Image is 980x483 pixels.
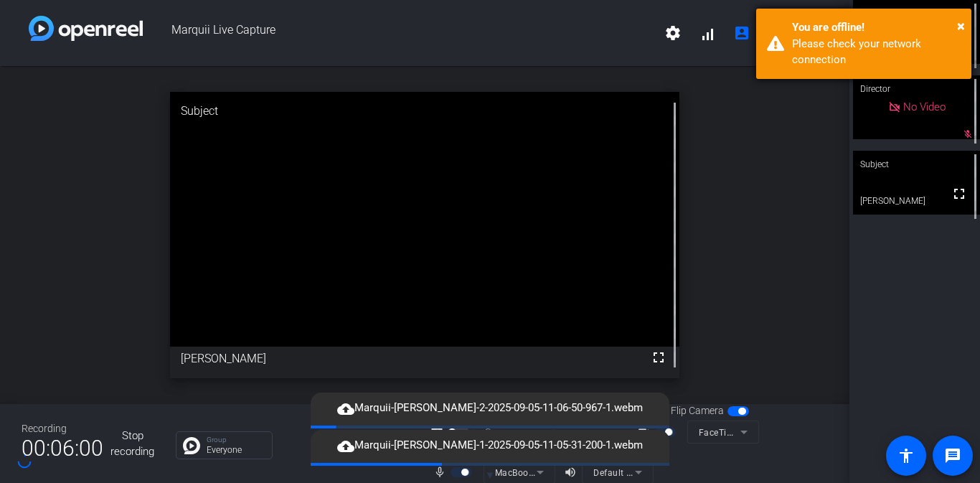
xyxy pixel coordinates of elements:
[650,349,667,366] mat-icon: fullscreen
[330,400,650,417] span: Marquii-[PERSON_NAME]-2-2025-09-05-11-06-50-967-1.webm
[170,92,679,131] div: Subject
[853,75,980,103] div: Director
[903,100,946,113] span: No Video
[337,438,354,455] mat-icon: cloud_upload
[944,447,961,464] mat-icon: message
[957,17,965,34] span: ×
[671,403,724,418] span: Flip Camera
[22,421,103,436] div: Recording
[207,446,265,454] p: Everyone
[957,15,965,37] button: Close
[485,469,496,482] span: ▼
[792,36,961,68] div: Please check your network connection
[564,464,581,481] mat-icon: volume_up
[183,437,200,454] img: Chat Icon
[690,16,725,50] button: signal_cellular_alt
[330,437,650,454] span: Marquii-[PERSON_NAME]-1-2025-09-05-11-05-31-200-1.webm
[207,436,265,444] p: Group
[951,185,968,202] mat-icon: fullscreen
[897,447,915,464] mat-icon: accessibility
[143,16,656,50] span: Marquii Live Capture
[853,151,980,178] div: Subject
[22,431,103,466] span: 00:06:00
[792,19,961,36] div: You are offline!
[337,400,354,418] mat-icon: cloud_upload
[433,464,451,481] mat-icon: mic_none
[29,16,143,41] img: white-gradient.svg
[664,24,682,42] mat-icon: settings
[733,24,750,42] mat-icon: account_box
[110,421,154,466] button: Stop recording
